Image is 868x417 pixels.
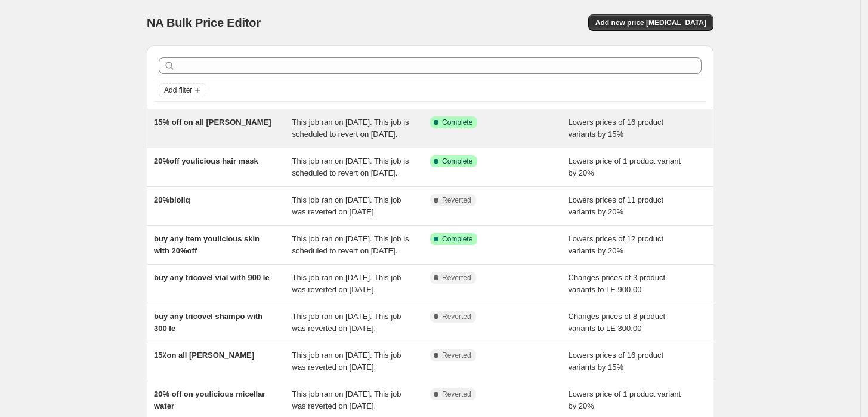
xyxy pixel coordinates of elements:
span: Reverted [442,390,471,399]
span: Lowers prices of 16 product variants by 15% [569,118,664,139]
span: This job ran on [DATE]. This job is scheduled to revert on [DATE]. [292,157,409,177]
span: This job ran on [DATE]. This job is scheduled to revert on [DATE]. [292,118,409,139]
span: This job ran on [DATE]. This job was reverted on [DATE]. [292,390,401,410]
span: Complete [442,234,472,244]
span: Complete [442,118,472,127]
button: Add new price [MEDICAL_DATA] [588,14,713,31]
span: 15% off on all [PERSON_NAME] [154,118,271,127]
span: Add filter [164,85,192,95]
span: 20% off on youlicious micellar water [154,390,265,410]
span: Reverted [442,195,471,205]
span: Reverted [442,312,471,321]
span: 20%bioliq [154,195,190,204]
span: buy any tricovel vial with 900 le [154,273,270,282]
span: Reverted [442,351,471,360]
span: Lowers prices of 11 product variants by 20% [569,195,664,216]
span: This job ran on [DATE]. This job is scheduled to revert on [DATE]. [292,234,409,255]
span: Add new price [MEDICAL_DATA] [595,18,706,27]
span: 20%off youlicious hair mask [154,157,258,165]
span: This job ran on [DATE]. This job was reverted on [DATE]. [292,351,401,372]
span: Lowers price of 1 product variant by 20% [569,390,681,410]
span: Changes prices of 8 product variants to LE 300.00 [569,312,666,333]
span: Reverted [442,273,471,283]
span: 15٪؜on all [PERSON_NAME] [154,351,254,360]
span: Changes prices of 3 product variants to LE 900.00 [569,273,666,294]
span: buy any item youlicious skin with 20%off [154,234,260,255]
span: This job ran on [DATE]. This job was reverted on [DATE]. [292,195,401,216]
span: This job ran on [DATE]. This job was reverted on [DATE]. [292,312,401,333]
span: Complete [442,157,472,166]
span: Lowers price of 1 product variant by 20% [569,157,681,177]
span: NA Bulk Price Editor [147,16,261,29]
span: buy any tricovel shampo with 300 le [154,312,262,333]
span: Lowers prices of 16 product variants by 15% [569,351,664,372]
span: This job ran on [DATE]. This job was reverted on [DATE]. [292,273,401,294]
span: Lowers prices of 12 product variants by 20% [569,234,664,255]
button: Add filter [159,83,206,97]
